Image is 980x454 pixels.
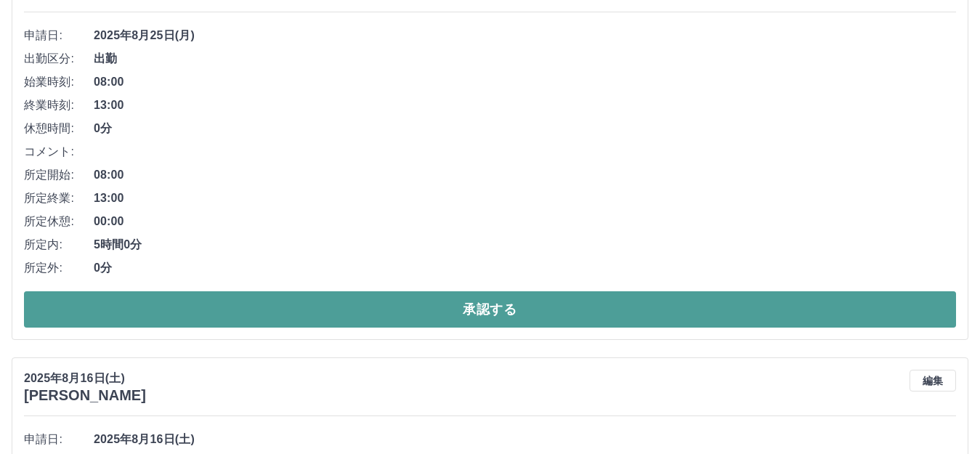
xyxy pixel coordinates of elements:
[24,120,94,137] span: 休憩時間:
[94,431,956,448] span: 2025年8月16日(土)
[24,370,146,387] p: 2025年8月16日(土)
[94,120,956,137] span: 0分
[24,431,94,448] span: 申請日:
[24,143,94,161] span: コメント:
[24,291,956,328] button: 承認する
[24,190,94,207] span: 所定終業:
[94,213,956,230] span: 00:00
[94,73,956,91] span: 08:00
[94,236,956,254] span: 5時間0分
[24,27,94,44] span: 申請日:
[24,259,94,277] span: 所定外:
[24,166,94,184] span: 所定開始:
[94,190,956,207] span: 13:00
[24,73,94,91] span: 始業時刻:
[24,50,94,68] span: 出勤区分:
[24,387,146,404] h3: [PERSON_NAME]
[24,236,94,254] span: 所定内:
[24,213,94,230] span: 所定休憩:
[94,166,956,184] span: 08:00
[910,370,956,392] button: 編集
[94,97,956,114] span: 13:00
[24,97,94,114] span: 終業時刻:
[94,259,956,277] span: 0分
[94,50,956,68] span: 出勤
[94,27,956,44] span: 2025年8月25日(月)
